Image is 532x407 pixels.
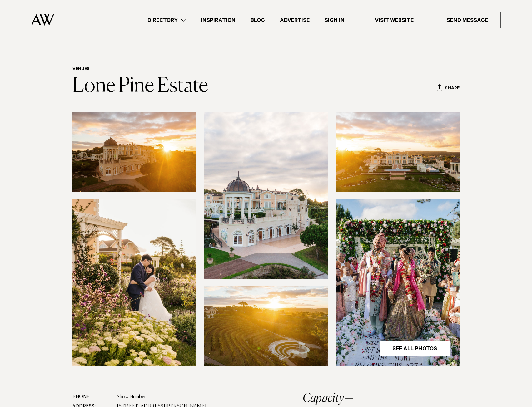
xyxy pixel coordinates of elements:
img: Cultural wedding at Lone Pine Estate [336,199,460,366]
a: Directory [140,16,193,24]
button: Share [436,84,460,93]
h2: Capacity [303,392,460,405]
img: Auckland Weddings Logo [31,14,54,26]
img: golden hour auckland mansion [72,112,197,192]
a: Blog [243,16,272,24]
a: Advertise [272,16,317,24]
a: Send Message [434,12,501,28]
a: Inspiration [193,16,243,24]
a: Show Number [117,395,146,400]
img: Exterior view of Lone Pine Estate [204,112,328,279]
a: See All Photos [380,341,450,356]
dt: Phone: [72,392,112,402]
a: Lone Pine Estate [72,76,208,96]
span: Share [445,86,460,92]
a: Sign In [317,16,352,24]
a: Visit Website [362,12,426,28]
img: Couple in the gardens at Riverhead [72,199,197,366]
img: auckland estate at sunset [336,112,460,192]
img: tiered gardens auckland venue [204,286,328,366]
a: Venues [72,67,90,72]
